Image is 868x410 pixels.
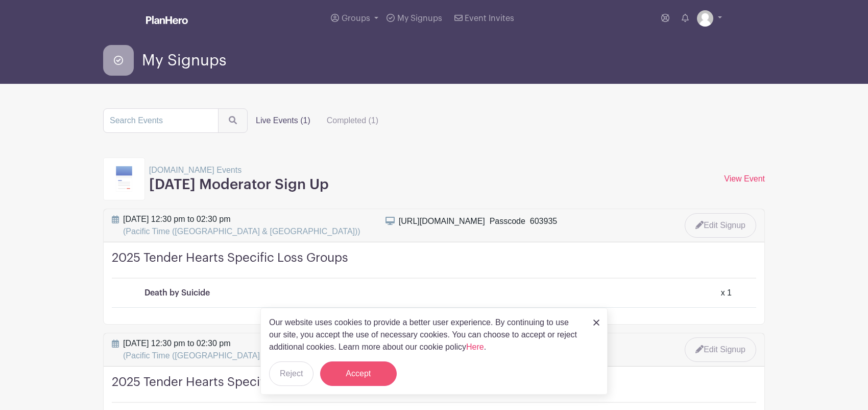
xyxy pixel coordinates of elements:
[123,213,360,238] span: [DATE] 12:30 pm to 02:30 pm
[269,316,583,353] p: Our website uses cookies to provide a better user experience. By continuing to use our site, you ...
[123,227,360,236] span: (Pacific Time ([GEOGRAPHIC_DATA] & [GEOGRAPHIC_DATA]))
[724,174,765,183] a: View Event
[123,337,360,362] span: [DATE] 12:30 pm to 02:30 pm
[149,164,329,176] p: [DOMAIN_NAME] Events
[112,250,756,279] h4: 2025 Tender Hearts Specific Loss Groups
[721,287,732,299] div: x 1
[146,16,188,24] img: logo_white-6c42ec7e38ccf1d336a20a19083b03d10ae64f83f12c07503d8b9e83406b4c7d.svg
[593,320,599,326] img: close_button-5f87c8562297e5c2d7936805f587ecaba9071eb48480494691a3f1689db116b3.svg
[319,110,387,131] label: Completed (1)
[465,14,514,22] span: Event Invites
[149,176,329,194] h3: [DATE] Moderator Sign Up
[248,110,387,131] div: filters
[685,337,756,362] a: Edit Signup
[142,52,226,69] span: My Signups
[116,166,132,192] img: template8-d2dae5b8de0da6f0ac87aa49e69f22b9ae199b7e7a6af266910991586ce3ec38.svg
[466,343,484,351] a: Here
[123,351,360,360] span: (Pacific Time ([GEOGRAPHIC_DATA] & [GEOGRAPHIC_DATA]))
[342,14,370,22] span: Groups
[248,110,319,131] label: Live Events (1)
[697,10,713,27] img: default-ce2991bfa6775e67f084385cd625a349d9dcbb7a52a09fb2fda1e96e2d18dcdb.png
[112,375,756,403] h4: 2025 Tender Hearts Specific Loss Groups
[397,14,442,22] span: My Signups
[685,213,756,238] a: Edit Signup
[399,215,557,227] div: [URL][DOMAIN_NAME] Passcode 603935
[320,361,397,386] button: Accept
[269,361,314,386] button: Reject
[103,108,219,133] input: Search Events
[144,287,210,299] p: Death by Suicide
